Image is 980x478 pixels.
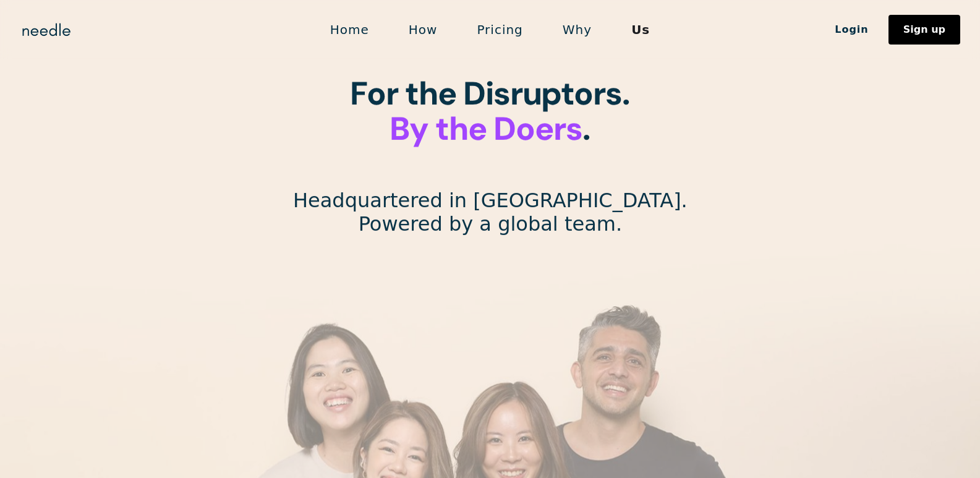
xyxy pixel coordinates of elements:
a: Pricing [457,17,542,43]
h1: For the Disruptors. ‍ . ‍ [350,76,629,182]
a: How [389,17,458,43]
a: Login [815,19,888,40]
a: Home [310,17,389,43]
span: By the Doers [390,108,583,150]
div: Sign up [903,25,945,35]
a: Why [543,17,611,43]
p: Headquartered in [GEOGRAPHIC_DATA]. Powered by a global team. [293,189,688,236]
a: Sign up [888,15,960,45]
a: Us [611,17,670,43]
